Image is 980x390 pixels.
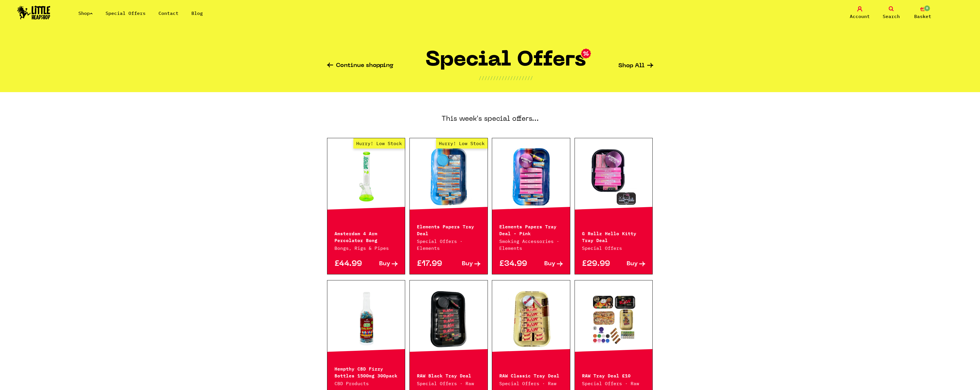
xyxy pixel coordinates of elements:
span: Search [883,13,900,20]
p: RAW Classic Tray Deal [499,372,563,379]
span: Buy [462,261,473,267]
p: Special Offers · Elements [417,238,480,252]
p: Special Offers [582,245,646,252]
a: Buy [614,261,646,267]
span: Hurry! Low Stock [353,138,405,149]
p: RAW Black Tray Deal [417,372,480,379]
a: Shop [78,10,93,16]
a: Hurry! Low Stock [327,148,405,205]
span: Hurry! Low Stock [436,138,488,149]
span: 0 [924,5,930,12]
p: RAW Tray Deal £10 [582,372,646,379]
p: £44.99 [334,261,366,267]
p: £17.99 [417,261,449,267]
img: Little Head Shop Logo [17,6,50,19]
p: Special Offers · Raw [582,380,646,387]
a: Buy [449,261,480,267]
span: Account [850,13,870,20]
p: £34.99 [499,261,531,267]
p: Smoking Accessories · Elements [499,238,563,252]
a: Buy [366,261,398,267]
p: /////////////////// [479,74,533,81]
a: Hurry! Low Stock [410,148,488,205]
p: £29.99 [582,261,614,267]
p: CBD Products [334,380,398,387]
span: Basket [914,13,931,20]
p: Elements Papers Tray Deal [417,223,480,236]
a: Shop All [618,63,653,69]
a: 0 Basket [908,6,937,20]
p: Elements Papers Tray Deal - Pink [499,223,563,236]
span: Buy [544,261,555,267]
p: Special Offers · Raw [499,380,563,387]
p: Amsterdam 4 Arm Percolator Bong [334,229,398,243]
span: Buy [379,261,390,267]
h3: This week's special offers... [327,92,653,138]
a: Continue shopping [327,63,393,69]
p: G Rollz Hello Kitty Tray Deal [582,229,646,243]
h1: Special Offers [425,51,586,74]
p: Special Offers · Raw [417,380,480,387]
a: Search [877,6,906,20]
a: Blog [191,10,203,16]
span: Buy [627,261,638,267]
a: Buy [531,261,563,267]
a: Contact [159,10,179,16]
a: Special Offers [106,10,146,16]
p: Hempthy CBD Fizzy Bottles 1500mg 300pack [334,365,398,379]
p: Bongs, Rigs & Pipes [334,245,398,252]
